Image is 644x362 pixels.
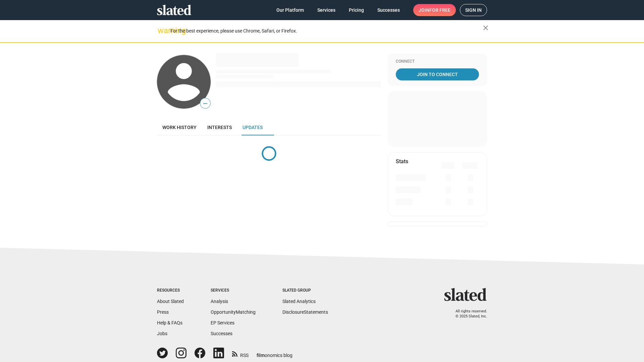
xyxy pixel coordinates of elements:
span: Services [317,4,335,16]
a: Joinfor free [413,4,456,16]
a: Pricing [343,4,369,16]
a: Successes [372,4,405,16]
span: for free [429,4,450,16]
a: Our Platform [271,4,309,16]
span: Work history [162,125,197,130]
a: Successes [211,331,232,336]
a: OpportunityMatching [211,309,256,315]
a: Updates [237,119,268,135]
span: Pricing [349,4,364,16]
a: Work history [157,119,202,135]
span: Join [419,4,450,16]
mat-icon: close [482,24,490,32]
span: — [200,99,210,108]
a: Sign in [460,4,487,16]
a: filmonomics blog [257,347,292,359]
a: Services [312,4,341,16]
span: Join To Connect [397,68,478,80]
span: Sign in [465,4,482,16]
div: Connect [396,59,479,64]
span: Updates [243,125,263,130]
div: Slated Group [282,288,328,293]
p: All rights reserved. © 2025 Slated, Inc. [448,309,487,319]
a: Join To Connect [396,68,479,80]
span: film [257,353,265,358]
a: Help & FAQs [157,320,182,325]
a: Analysis [211,299,228,304]
span: Our Platform [276,4,304,16]
a: Interests [202,119,237,135]
a: Slated Analytics [282,299,316,304]
mat-card-title: Stats [396,158,408,165]
span: Interests [207,125,232,130]
a: Press [157,309,169,315]
a: EP Services [211,320,234,325]
a: RSS [232,348,249,359]
div: For the best experience, please use Chrome, Safari, or Firefox. [170,26,483,36]
div: Services [211,288,256,293]
div: Resources [157,288,184,293]
a: Jobs [157,331,167,336]
a: DisclosureStatements [282,309,328,315]
mat-icon: warning [158,26,166,35]
span: Successes [377,4,400,16]
a: About Slated [157,299,184,304]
